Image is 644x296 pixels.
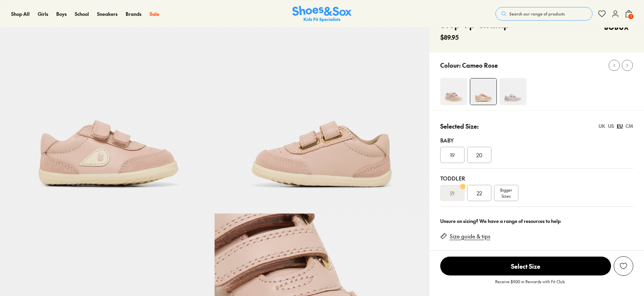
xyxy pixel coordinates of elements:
div: US [608,123,614,130]
p: Colour: [440,61,461,70]
div: UK [599,123,605,130]
p: Cameo Rose [462,61,498,70]
span: 19 [450,151,455,159]
span: Brands [126,10,141,17]
span: Sneakers [97,10,118,17]
span: Shop All [11,10,30,17]
button: 1 [625,6,633,21]
div: Baby [440,136,633,144]
a: Brands [126,10,141,18]
span: Boys [56,10,67,17]
a: Boys [56,10,67,18]
div: Toddler [440,174,633,182]
span: 1 [627,13,634,20]
a: Shop All [11,10,30,18]
a: Girls [38,10,48,18]
button: Search our range of products [495,7,592,21]
span: Search our range of products [509,11,565,17]
a: Sneakers [97,10,118,18]
p: Selected Size: [440,122,479,131]
a: Sale [150,10,159,18]
img: 4-533912_1 [470,78,496,105]
s: 21 [450,189,454,197]
span: Girls [38,10,48,17]
span: 20 [476,151,482,159]
img: 4-532104_1 [500,78,526,105]
img: SNS_Logo_Responsive.svg [292,6,352,22]
button: Add to Wishlist [614,256,633,276]
div: CM [625,123,633,130]
iframe: Gorgias live chat messenger [7,251,34,276]
span: Select Size [440,257,611,275]
span: 22 [477,189,482,197]
a: School [75,10,89,18]
div: Unsure on sizing? We have a range of resources to help [440,218,633,225]
p: Receive $9.00 in Rewards with Fit Club [495,278,565,291]
span: School [75,10,89,17]
span: $89.95 [440,33,459,42]
button: Select Size [440,256,611,276]
span: Sale [150,10,159,17]
a: Shoes & Sox [292,6,352,22]
div: EU [617,123,623,130]
a: Size guide & tips [450,233,490,240]
img: 4-551578_1 [440,78,467,105]
span: Bigger Sizes [500,187,512,199]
